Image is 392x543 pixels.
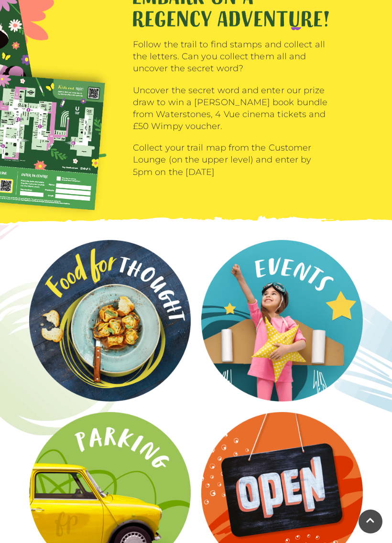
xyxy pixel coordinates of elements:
[133,85,329,133] p: Uncover the secret word and enter our prize draw to win a [PERSON_NAME] book bundle from Watersto...
[133,39,329,75] p: Follow the trail to find stamps and collect all the letters. Can you collect them all and uncover...
[133,142,329,178] p: Collect your trail map from the Customer Lounge (on the upper level) and enter by 5pm on the [DATE]
[198,237,366,405] img: Events at Festival Place
[26,237,194,405] img: Dining at Festival Place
